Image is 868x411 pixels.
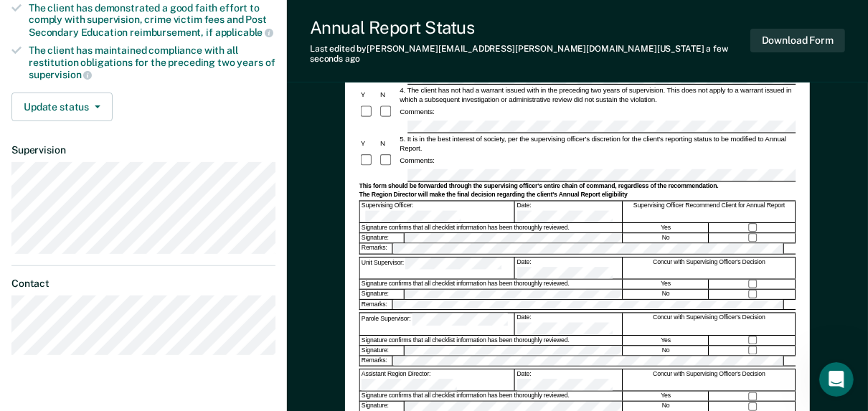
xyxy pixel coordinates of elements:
div: Unit Supervisor: [360,257,515,278]
div: Remarks: [360,243,393,252]
div: The client has demonstrated a good faith effort to comply with supervision, crime victim fees and... [29,2,275,39]
div: Parole Supervisor: [360,313,515,335]
div: No [623,346,709,355]
iframe: Intercom live chat [819,362,854,397]
div: Comments: [398,108,436,117]
div: Remarks: [360,300,393,309]
div: Signature: [360,233,405,242]
div: Signature: [360,346,405,355]
div: 5. It is in the best interest of society, per the supervising officer's discretion for the client... [398,133,796,152]
div: Last edited by [PERSON_NAME][EMAIL_ADDRESS][PERSON_NAME][DOMAIN_NAME][US_STATE] [310,44,750,65]
div: Comments: [398,156,436,165]
div: No [623,233,709,242]
div: The Region Director will make the final decision regarding the client's Annual Report eligibility [359,191,796,199]
div: Concur with Supervising Officer's Decision [623,257,796,278]
div: N [379,90,398,99]
div: Yes [623,392,709,401]
div: This form should be forwarded through the supervising officer's entire chain of command, regardle... [359,182,796,190]
span: applicable [215,27,273,38]
div: Yes [623,335,709,344]
div: Signature confirms that all checklist information has been thoroughly reviewed. [360,335,623,344]
div: Remarks: [360,356,393,365]
dt: Contact [11,278,275,290]
div: No [623,289,709,298]
div: Signature confirms that all checklist information has been thoroughly reviewed. [360,223,623,232]
div: Concur with Supervising Officer's Decision [623,313,796,335]
div: Date: [515,369,622,391]
div: The client has maintained compliance with all restitution obligations for the preceding two years of [29,44,275,81]
div: Yes [623,223,709,232]
button: Download Form [750,29,845,52]
div: Yes [623,279,709,288]
div: No [623,402,709,411]
span: a few seconds ago [310,44,728,64]
div: Supervising Officer Recommend Client for Annual Report [623,201,796,222]
div: Assistant Region Director: [360,369,515,391]
div: Signature confirms that all checklist information has been thoroughly reviewed. [360,392,623,401]
dt: Supervision [11,144,275,156]
div: Signature confirms that all checklist information has been thoroughly reviewed. [360,279,623,288]
div: Y [359,138,379,148]
div: Supervising Officer: [360,201,515,222]
div: Annual Report Status [310,17,750,38]
div: Signature: [360,289,405,298]
div: Signature: [360,402,405,411]
div: Date: [515,313,622,335]
div: 4. The client has not had a warrant issued with in the preceding two years of supervision. This d... [398,85,796,103]
div: N [379,138,398,148]
span: supervision [29,69,92,80]
div: Y [359,90,379,99]
div: Date: [515,201,622,222]
div: Date: [515,257,622,278]
button: Update status [11,93,113,121]
div: Concur with Supervising Officer's Decision [623,369,796,391]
